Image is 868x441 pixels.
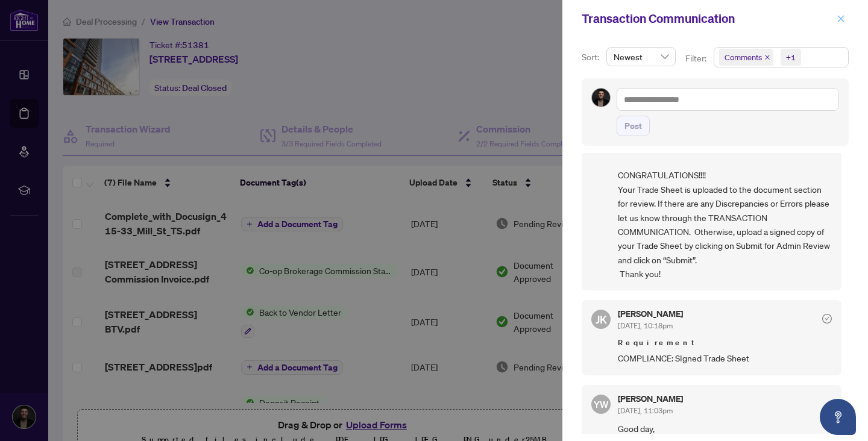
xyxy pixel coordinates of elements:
[618,337,832,349] span: Requirement
[837,14,845,23] span: close
[618,321,673,330] span: [DATE], 10:18pm
[594,397,609,411] span: YW
[582,10,833,28] div: Transaction Communication
[592,89,610,107] img: Profile Icon
[764,54,770,60] span: close
[618,351,832,365] span: COMPLIANCE: SIgned Trade Sheet
[719,49,773,66] span: Comments
[685,52,708,65] p: Filter:
[614,48,668,66] span: Newest
[786,51,796,63] div: +1
[725,51,762,63] span: Comments
[617,116,650,136] button: Post
[618,310,683,318] h5: [PERSON_NAME]
[582,51,602,64] p: Sort:
[618,406,673,415] span: [DATE], 11:03pm
[596,311,607,328] span: JK
[618,395,683,403] h5: [PERSON_NAME]
[820,399,856,435] button: Open asap
[822,314,832,324] span: check-circle
[618,140,832,281] span: Hi [PERSON_NAME], CONGRATULATIONS!!!! Your Trade Sheet is uploaded to the document section for re...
